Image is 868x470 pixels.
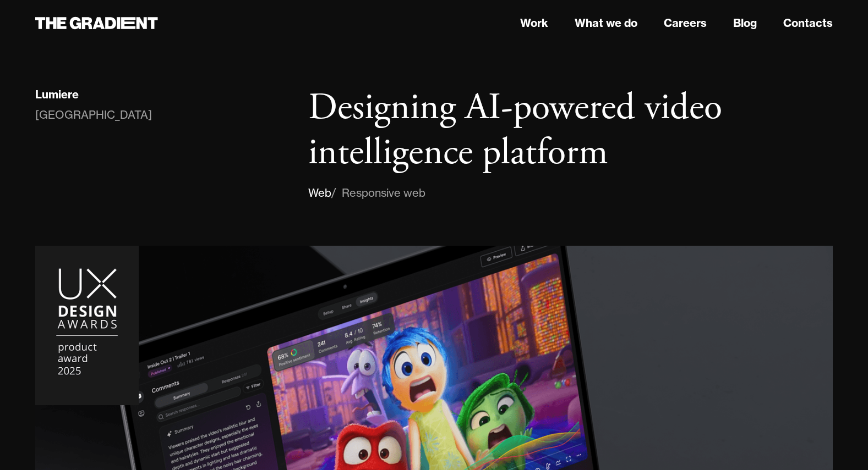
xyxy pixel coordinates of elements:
[331,184,425,202] div: / Responsive web
[733,15,757,31] a: Blog
[35,87,79,102] div: Lumiere
[783,15,833,31] a: Contacts
[664,15,707,31] a: Careers
[575,15,637,31] a: What we do
[308,86,833,175] h1: Designing AI-powered video intelligence platform
[308,184,331,202] div: Web
[520,15,548,31] a: Work
[35,106,152,124] div: [GEOGRAPHIC_DATA]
